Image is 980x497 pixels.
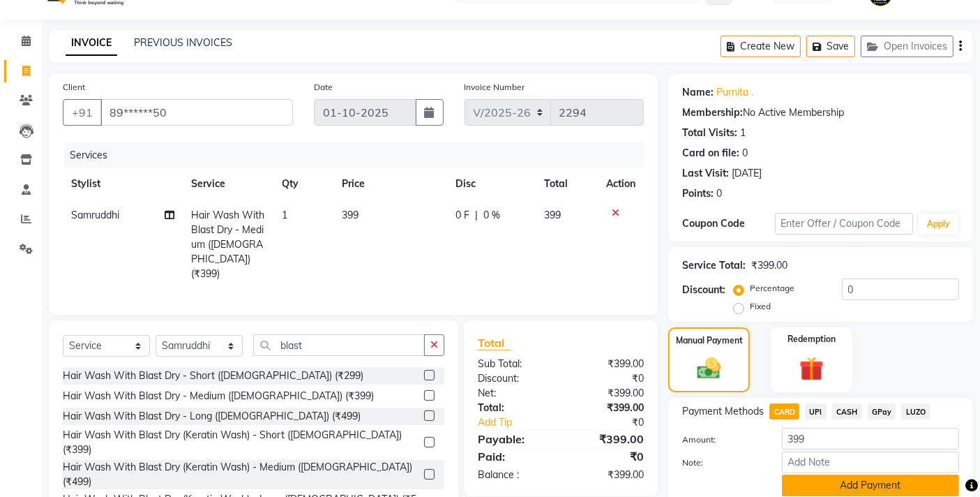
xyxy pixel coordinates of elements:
[467,386,561,401] div: Net:
[716,186,722,201] div: 0
[467,415,576,430] a: Add Tip
[682,258,746,273] div: Service Total:
[478,336,510,350] span: Total
[740,126,746,140] div: 1
[191,209,264,280] span: Hair Wash With Blast Dry - Medium ([DEMOGRAPHIC_DATA]) (₹399)
[63,168,183,200] th: Stylist
[782,428,959,450] input: Amount
[805,403,827,420] span: UPI
[577,415,655,430] div: ₹0
[832,403,862,420] span: CASH
[314,81,333,94] label: Date
[682,404,764,419] span: Payment Methods
[455,208,469,223] span: 0 F
[682,166,729,181] div: Last Visit:
[721,36,801,57] button: Create New
[253,334,425,356] input: Search or Scan
[63,81,85,94] label: Client
[769,403,799,420] span: CARD
[919,214,958,235] button: Apply
[782,475,959,496] button: Add Payment
[598,168,644,200] th: Action
[447,168,536,200] th: Disc
[682,126,737,140] div: Total Visits:
[536,168,598,200] th: Total
[751,258,787,273] div: ₹399.00
[544,209,561,221] span: 399
[467,371,561,386] div: Discount:
[467,468,561,482] div: Balance :
[787,333,836,346] label: Redemption
[467,357,561,371] div: Sub Total:
[782,452,959,473] input: Add Note
[183,168,273,200] th: Service
[467,401,561,415] div: Total:
[682,283,725,297] div: Discount:
[561,431,654,447] div: ₹399.00
[682,85,714,100] div: Name:
[682,105,959,120] div: No Active Membership
[732,166,762,181] div: [DATE]
[561,357,654,371] div: ₹399.00
[690,355,728,383] img: _cash.svg
[742,146,748,161] div: 0
[682,186,714,201] div: Points:
[63,369,363,383] div: Hair Wash With Blast Dry - Short ([DEMOGRAPHIC_DATA]) (₹299)
[561,448,654,465] div: ₹0
[561,386,654,401] div: ₹399.00
[682,216,774,231] div: Coupon Code
[64,142,654,168] div: Services
[561,468,654,482] div: ₹399.00
[273,168,333,200] th: Qty
[775,213,913,235] input: Enter Offer / Coupon Code
[134,36,232,49] a: PREVIOUS INVOICES
[63,409,361,424] div: Hair Wash With Blast Dry - Long ([DEMOGRAPHIC_DATA]) (₹499)
[901,403,930,420] span: LUZO
[63,389,374,403] div: Hair Wash With Blast Dry - Medium ([DEMOGRAPHIC_DATA]) (₹399)
[63,428,419,457] div: Hair Wash With Blast Dry (Keratin Wash) - Short ([DEMOGRAPHIC_DATA]) (₹399)
[861,36,953,57] button: Open Invoices
[63,99,102,126] button: +91
[676,334,743,347] label: Manual Payment
[333,168,447,200] th: Price
[467,448,561,465] div: Paid:
[750,282,794,295] label: Percentage
[465,81,525,94] label: Invoice Number
[561,401,654,415] div: ₹399.00
[806,36,855,57] button: Save
[475,208,478,223] span: |
[467,431,561,447] div: Payable:
[868,403,896,420] span: GPay
[750,300,771,313] label: Fixed
[483,208,500,223] span: 0 %
[792,354,831,385] img: _gift.svg
[342,209,359,221] span: 399
[682,146,739,161] div: Card on file:
[561,371,654,386] div: ₹0
[63,460,419,489] div: Hair Wash With Blast Dry (Keratin Wash) - Medium ([DEMOGRAPHIC_DATA]) (₹499)
[716,85,753,100] a: Purnita .
[282,209,287,221] span: 1
[672,433,771,446] label: Amount:
[672,457,771,469] label: Note:
[66,31,117,56] a: INVOICE
[71,209,119,221] span: Samruddhi
[100,99,293,126] input: Search by Name/Mobile/Email/Code
[682,105,743,120] div: Membership:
